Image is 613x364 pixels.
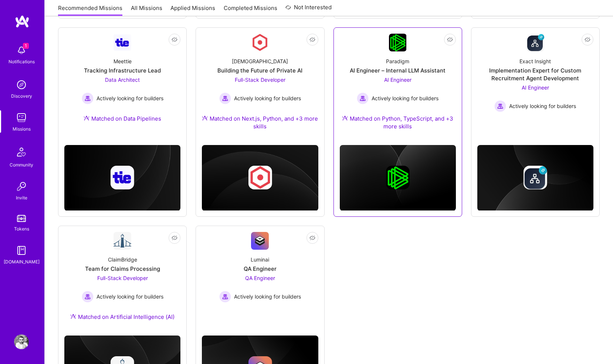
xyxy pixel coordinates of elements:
[96,94,163,102] span: Actively looking for builders
[202,115,318,130] div: Matched on Next.js, Python, and +3 more skills
[23,43,29,49] span: 1
[64,145,180,211] img: cover
[219,291,231,303] img: Actively looking for builders
[244,265,277,273] div: QA Engineer
[357,92,369,104] img: Actively looking for builders
[131,4,162,16] a: All Missions
[219,92,231,104] img: Actively looking for builders
[251,34,269,51] img: Company Logo
[447,37,453,43] i: icon EyeClosed
[12,334,31,349] a: User Avatar
[11,92,32,100] div: Discovery
[105,77,140,83] span: Data Architect
[342,115,348,121] img: Ateam Purple Icon
[350,67,446,74] div: AI Engineer – Internal LLM Assistant
[251,256,269,263] div: Luminai
[96,293,163,300] span: Actively looking for builders
[114,57,132,65] div: Meettie
[519,57,551,65] div: Exact Insight
[340,145,456,211] img: cover
[585,37,590,43] i: icon EyeClosed
[477,34,593,119] a: Company LogoExact InsightImplementation Expert for Custom Recruitment Agent DevelopmentAI Enginee...
[386,57,409,65] div: Paradigm
[172,235,177,241] i: icon EyeClosed
[97,275,148,281] span: Full-Stack Developer
[224,4,277,16] a: Completed Missions
[13,143,30,161] img: Community
[340,34,456,139] a: Company LogoParadigmAI Engineer – Internal LLM AssistantAI Engineer Actively looking for builders...
[172,37,177,43] i: icon EyeClosed
[386,166,410,189] img: Company logo
[84,115,89,121] img: Ateam Purple Icon
[15,15,30,28] img: logo
[14,43,29,58] img: bell
[245,275,275,281] span: QA Engineer
[202,115,208,121] img: Ateam Purple Icon
[477,67,593,82] div: Implementation Expert for Custom Recruitment Agent Development
[217,67,302,74] div: Building the Future of Private AI
[309,37,315,43] i: icon EyeClosed
[14,334,29,349] img: User Avatar
[202,232,318,313] a: Company LogoLuminaiQA EngineerQA Engineer Actively looking for buildersActively looking for builders
[64,34,180,131] a: Company LogoMeettieTracking Infrastructure LeadData Architect Actively looking for buildersActive...
[10,161,33,169] div: Community
[114,232,131,250] img: Company Logo
[111,166,134,189] img: Company logo
[232,57,288,65] div: [DEMOGRAPHIC_DATA]
[114,34,131,50] img: Company Logo
[235,77,285,83] span: Full-Stack Developer
[84,115,161,122] div: Matched on Data Pipelines
[509,102,576,110] span: Actively looking for builders
[248,166,272,189] img: Company logo
[202,34,318,139] a: Company Logo[DEMOGRAPHIC_DATA]Building the Future of Private AIFull-Stack Developer Actively look...
[384,77,412,83] span: AI Engineer
[84,67,161,74] div: Tracking Infrastructure Lead
[524,166,547,189] img: Company logo
[234,94,301,102] span: Actively looking for builders
[477,145,593,211] img: cover
[14,77,29,92] img: discovery
[64,232,180,330] a: Company LogoClaimBridgeTeam for Claims ProcessingFull-Stack Developer Actively looking for builde...
[170,4,215,16] a: Applied Missions
[309,235,315,241] i: icon EyeClosed
[494,100,506,112] img: Actively looking for builders
[13,125,31,133] div: Missions
[82,291,94,303] img: Actively looking for builders
[522,84,549,91] span: AI Engineer
[526,34,544,51] img: Company Logo
[14,225,29,233] div: Tokens
[14,179,29,194] img: Invite
[85,265,160,273] div: Team for Claims Processing
[82,92,94,104] img: Actively looking for builders
[108,256,137,263] div: ClaimBridge
[9,58,35,65] div: Notifications
[234,293,301,300] span: Actively looking for builders
[4,258,40,266] div: [DOMAIN_NAME]
[372,94,438,102] span: Actively looking for builders
[389,34,406,51] img: Company Logo
[17,215,26,222] img: tokens
[70,313,175,321] div: Matched on Artificial Intelligence (AI)
[58,4,122,16] a: Recommended Missions
[14,110,29,125] img: teamwork
[16,194,27,202] div: Invite
[70,313,76,319] img: Ateam Purple Icon
[340,115,456,130] div: Matched on Python, TypeScript, and +3 more skills
[251,232,269,250] img: Company Logo
[285,3,332,16] a: Not Interested
[14,243,29,258] img: guide book
[202,145,318,211] img: cover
